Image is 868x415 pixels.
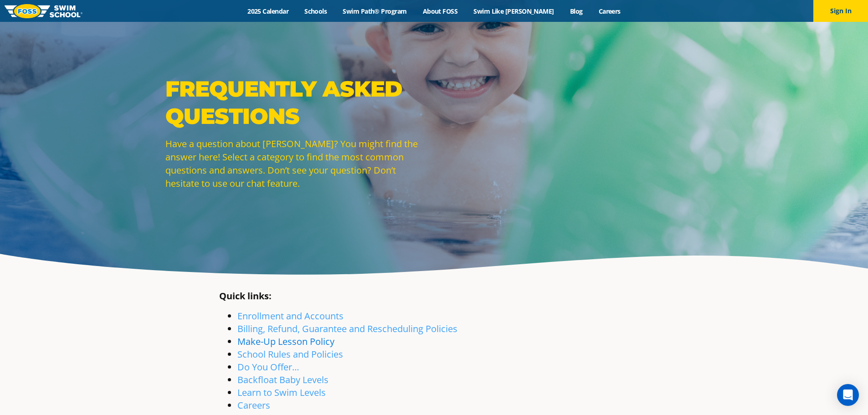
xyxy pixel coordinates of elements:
[240,7,297,15] a: 2025 Calendar
[237,323,457,335] a: Billing, Refund, Guarantee and Rescheduling Policies
[237,361,299,373] a: Do You Offer…
[837,384,859,406] div: Open Intercom Messenger
[335,7,415,15] a: Swim Path® Program
[237,374,329,386] a: Backfloat Baby Levels
[237,310,344,322] a: Enrollment and Accounts
[237,348,343,360] a: School Rules and Policies
[466,7,562,15] a: Swim Like [PERSON_NAME]
[165,75,430,130] p: Frequently Asked Questions
[165,137,430,190] p: Have a question about [PERSON_NAME]? You might find the answer here! Select a category to find th...
[415,7,466,15] a: About FOSS
[591,7,628,15] a: Careers
[562,7,591,15] a: Blog
[237,399,270,411] a: Careers
[237,335,334,348] a: Make-Up Lesson Policy
[297,7,335,15] a: Schools
[237,386,326,399] a: Learn to Swim Levels
[219,290,272,302] strong: Quick links:
[5,4,82,18] img: FOSS Swim School Logo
